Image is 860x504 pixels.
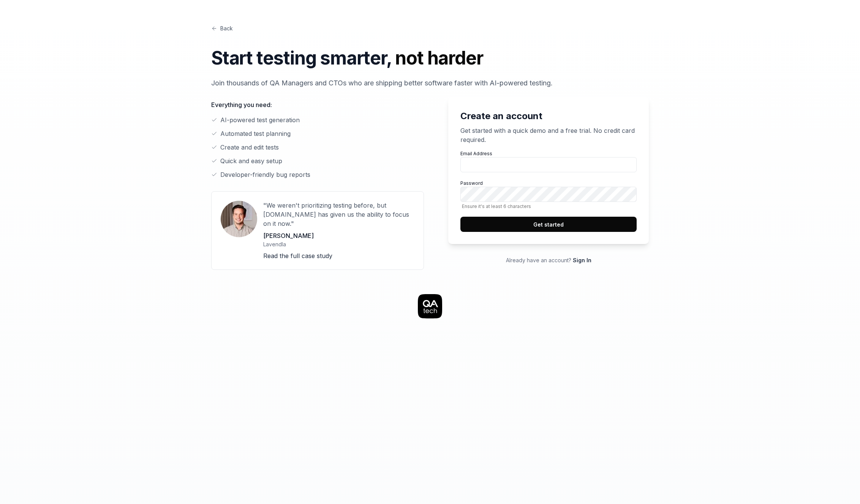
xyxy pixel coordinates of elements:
[211,78,649,88] p: Join thousands of QA Managers and CTOs who are shipping better software faster with AI-powered te...
[221,201,257,237] img: User avatar
[263,252,332,260] a: Read the full case study
[263,240,414,248] p: Lavendla
[211,143,424,152] li: Create and edit tests
[211,115,424,124] li: AI-powered test generation
[460,157,637,172] input: Email Address
[395,47,483,69] span: not harder
[460,203,637,209] span: Ensure it's at least 6 characters
[211,100,424,109] p: Everything you need:
[211,129,424,138] li: Automated test planning
[460,217,637,232] button: Get started
[460,187,637,202] input: PasswordEnsure it's at least 6 characters
[211,24,233,32] a: Back
[211,44,649,72] h1: Start testing smarter,
[263,201,414,228] p: "We weren't prioritizing testing before, but [DOMAIN_NAME] has given us the ability to focus on i...
[263,231,414,240] p: [PERSON_NAME]
[460,150,637,172] label: Email Address
[573,257,591,263] a: Sign In
[211,170,424,179] li: Developer-friendly bug reports
[460,180,637,209] label: Password
[460,126,637,144] p: Get started with a quick demo and a free trial. No credit card required.
[211,156,424,165] li: Quick and easy setup
[460,109,637,123] h2: Create an account
[448,256,649,264] p: Already have an account?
